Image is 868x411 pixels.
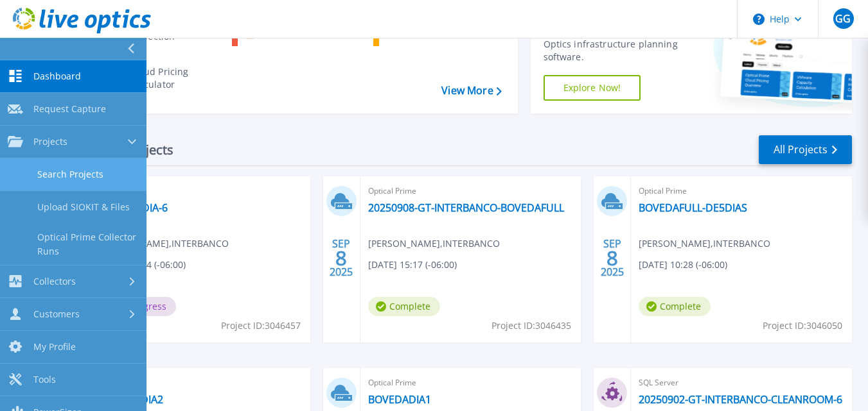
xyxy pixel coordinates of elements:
[335,253,347,264] span: 8
[124,65,219,91] div: Cloud Pricing Calculator
[33,103,106,115] span: Request Capture
[368,237,500,251] span: [PERSON_NAME] , INTERBANCO
[33,276,76,287] span: Collectors
[368,201,564,214] a: 20250908-GT-INTERBANCO-BOVEDAFULL
[368,376,574,390] span: Optical Prime
[33,71,81,82] span: Dashboard
[492,319,571,333] span: Project ID: 3046435
[368,184,574,198] span: Optical Prime
[97,237,229,251] span: [PERSON_NAME] , INTERBANCO
[639,393,842,406] a: 20250902-GT-INTERBANCO-CLEANROOM-6
[607,253,618,264] span: 8
[33,374,56,385] span: Tools
[91,62,222,94] a: Cloud Pricing Calculator
[639,201,747,214] a: BOVEDAFULL-DE5DIAS
[97,184,303,198] span: Optical Prime
[221,319,301,333] span: Project ID: 3046457
[763,319,842,333] span: Project ID: 3046050
[639,258,727,272] span: [DATE] 10:28 (-06:00)
[97,376,303,390] span: Optical Prime
[33,308,80,320] span: Customers
[639,184,844,198] span: Optical Prime
[639,297,711,316] span: Complete
[639,237,770,251] span: [PERSON_NAME] , INTERBANCO
[368,258,457,272] span: [DATE] 15:17 (-06:00)
[639,376,844,390] span: SQL Server
[600,235,624,281] div: SEP 2025
[33,136,67,147] span: Projects
[835,13,851,24] span: GG
[441,85,501,97] a: View More
[368,297,440,316] span: Complete
[329,235,353,281] div: SEP 2025
[759,135,852,164] a: All Projects
[33,341,76,353] span: My Profile
[368,393,431,406] a: BOVEDADIA1
[544,75,641,101] a: Explore Now!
